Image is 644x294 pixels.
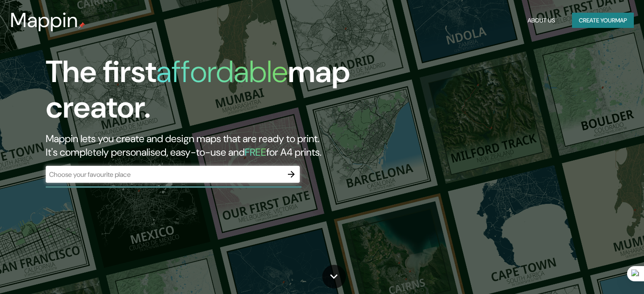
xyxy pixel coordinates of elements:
[10,8,78,32] h3: Mappin
[245,146,266,159] h5: FREE
[156,52,288,91] h1: affordable
[572,13,634,28] button: Create yourmap
[46,54,368,132] h1: The first map creator.
[524,13,558,28] button: About Us
[46,170,283,179] input: Choose your favourite place
[46,132,368,159] h2: Mappin lets you create and design maps that are ready to print. It's completely personalised, eas...
[78,22,85,29] img: mappin-pin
